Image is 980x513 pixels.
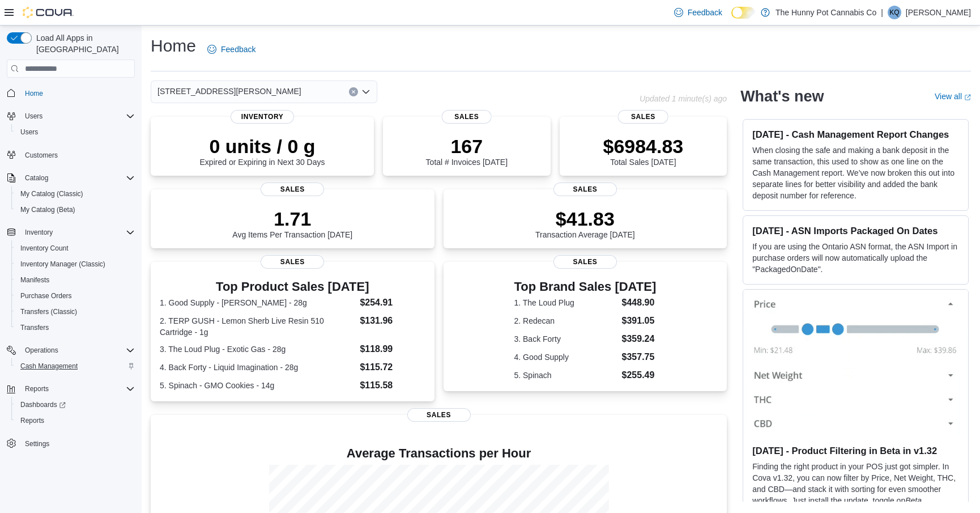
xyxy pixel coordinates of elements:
dd: $118.99 [360,342,425,356]
dt: 5. Spinach - GMO Cookies - 14g [160,380,355,391]
span: Sales [553,183,617,196]
span: Purchase Orders [16,289,135,303]
dt: 3. The Loud Plug - Exotic Gas - 28g [160,344,355,355]
span: My Catalog (Classic) [20,189,83,198]
button: Users [2,108,139,124]
a: Transfers (Classic) [16,305,82,319]
h1: Home [151,35,196,57]
span: Cash Management [20,362,78,371]
span: Users [25,112,42,121]
button: My Catalog (Classic) [11,186,139,202]
span: Inventory Manager (Classic) [16,257,135,271]
h2: What's new [740,87,824,105]
dt: 2. TERP GUSH - Lemon Sherb Live Resin 510 Cartridge - 1g [160,315,355,338]
span: My Catalog (Classic) [16,187,135,201]
button: Inventory [2,224,139,240]
button: Users [11,124,139,140]
p: 0 units / 0 g [200,135,325,158]
div: Expired or Expiring in Next 30 Days [200,135,325,167]
div: Avg Items Per Transaction [DATE] [232,207,352,239]
span: Operations [25,346,58,355]
a: Settings [20,437,54,451]
span: Sales [407,408,471,422]
span: Transfers (Classic) [20,307,77,316]
span: Sales [618,110,668,124]
dt: 4. Good Supply [514,351,617,363]
a: Dashboards [16,398,70,412]
span: Inventory [231,110,294,124]
button: Catalog [2,170,139,186]
span: Dashboards [16,398,135,412]
span: Reports [16,414,135,427]
span: Feedback [221,44,255,55]
p: The Hunny Pot Cannabis Co [776,6,876,19]
p: [PERSON_NAME] [906,6,971,19]
nav: Complex example [7,80,135,481]
button: Manifests [11,272,139,288]
dd: $391.05 [622,314,657,328]
span: Settings [25,439,49,448]
dd: $359.24 [622,332,657,346]
span: Cash Management [16,359,135,373]
span: Sales [442,110,492,124]
span: Transfers [20,323,49,332]
dt: 3. Back Forty [514,333,617,345]
span: Home [20,86,135,100]
dt: 5. Spinach [514,370,617,381]
span: Purchase Orders [20,291,72,300]
img: Cova [23,7,74,18]
h4: Average Transactions per Hour [160,447,718,460]
span: Inventory Count [20,244,69,253]
span: Inventory [25,228,53,237]
span: Sales [261,255,324,269]
a: Cash Management [16,359,82,373]
a: View allExternal link [935,92,971,101]
h3: [DATE] - Product Filtering in Beta in v1.32 [752,445,959,456]
span: Catalog [20,171,135,185]
span: Settings [20,436,135,451]
span: Sales [553,255,617,269]
p: | [881,6,883,19]
span: Reports [20,416,44,425]
button: Inventory Count [11,240,139,256]
span: My Catalog (Beta) [16,203,135,217]
dd: $131.96 [360,314,425,328]
a: Inventory Count [16,241,73,255]
div: Total Sales [DATE] [603,135,683,167]
span: Users [16,125,135,139]
button: Home [2,84,139,101]
a: Inventory Manager (Classic) [16,257,110,271]
button: Purchase Orders [11,288,139,304]
span: Inventory Manager (Classic) [20,260,105,269]
span: Catalog [25,173,48,183]
dt: 2. Redecan [514,315,617,327]
a: Feedback [203,38,260,61]
span: Dashboards [20,400,66,409]
button: Transfers [11,320,139,336]
a: Purchase Orders [16,289,76,303]
span: Inventory [20,226,135,239]
svg: External link [964,94,971,101]
a: Transfers [16,321,53,334]
button: Clear input [349,87,358,96]
span: Home [25,89,43,98]
span: Manifests [20,275,49,285]
span: Customers [25,151,58,160]
button: Users [20,109,47,123]
a: Home [20,87,48,100]
div: Total # Invoices [DATE] [426,135,508,167]
button: Reports [11,413,139,429]
p: 167 [426,135,508,158]
button: Cash Management [11,358,139,374]
span: Reports [25,384,49,393]
button: Reports [20,382,53,396]
span: Customers [20,148,135,162]
span: My Catalog (Beta) [20,205,75,214]
p: Updated 1 minute(s) ago [640,94,727,103]
a: Reports [16,414,49,427]
dd: $448.90 [622,296,657,310]
span: Sales [261,183,324,196]
p: $41.83 [535,207,635,230]
p: When closing the safe and making a bank deposit in the same transaction, this used to show as one... [752,145,959,201]
span: Operations [20,344,135,357]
